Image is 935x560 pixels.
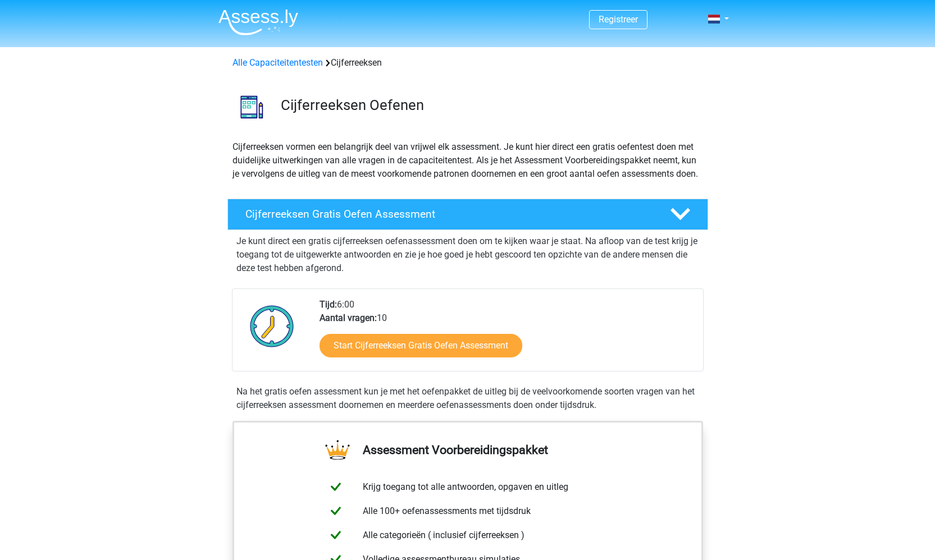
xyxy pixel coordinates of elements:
[223,199,713,230] a: Cijferreeksen Gratis Oefen Assessment
[236,235,699,275] p: Je kunt direct een gratis cijferreeksen oefenassessment doen om te kijken waar je staat. Na afloo...
[599,14,638,25] a: Registreer
[281,97,699,114] h3: Cijferreeksen Oefenen
[232,385,704,412] div: Na het gratis oefen assessment kun je met het oefenpakket de uitleg bij de veelvoorkomende soorte...
[228,83,276,131] img: cijferreeksen
[245,208,652,221] h4: Cijferreeksen Gratis Oefen Assessment
[320,299,337,310] b: Tijd:
[320,313,377,323] b: Aantal vragen:
[232,57,323,68] a: Alle Capaciteitentesten
[228,56,708,70] div: Cijferreeksen
[232,140,703,181] p: Cijferreeksen vormen een belangrijk deel van vrijwel elk assessment. Je kunt hier direct een grat...
[311,298,703,371] div: 6:00 10
[218,9,298,35] img: Assessly
[320,334,522,357] a: Start Cijferreeksen Gratis Oefen Assessment
[244,298,300,354] img: Klok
